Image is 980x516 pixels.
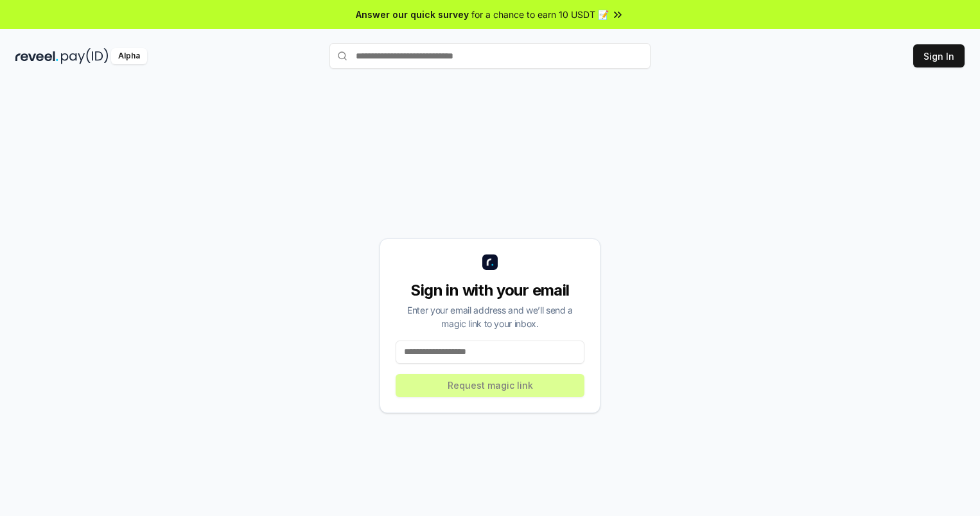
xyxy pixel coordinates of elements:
button: Sign In [913,44,965,67]
span: Answer our quick survey [356,8,469,21]
img: logo_small [482,254,498,270]
div: Sign in with your email [396,280,584,301]
img: reveel_dark [15,48,58,64]
img: pay_id [61,48,109,64]
div: Enter your email address and we’ll send a magic link to your inbox. [396,303,584,330]
div: Alpha [111,48,147,64]
span: for a chance to earn 10 USDT 📝 [471,8,609,21]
